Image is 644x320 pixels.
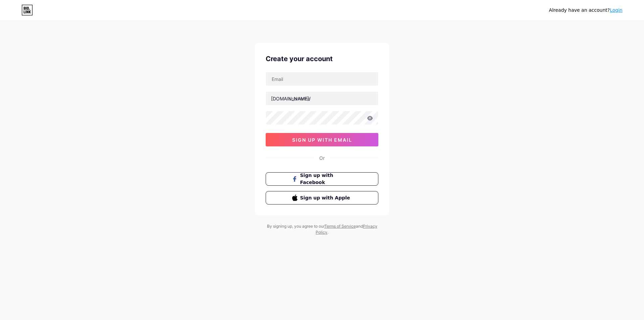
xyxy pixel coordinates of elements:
div: By signing up, you agree to our and . [265,223,379,235]
span: Sign up with Facebook [300,172,352,186]
div: Already have an account? [549,7,623,14]
div: [DOMAIN_NAME]/ [271,95,311,102]
span: sign up with email [292,137,352,143]
button: Sign up with Facebook [266,172,378,186]
div: Create your account [266,54,378,64]
input: Email [266,72,378,86]
button: sign up with email [266,133,378,146]
div: Or [319,154,325,162]
a: Login [610,7,623,13]
span: Sign up with Apple [300,194,352,201]
input: username [266,92,378,105]
button: Sign up with Apple [266,191,378,204]
a: Terms of Service [324,224,356,229]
